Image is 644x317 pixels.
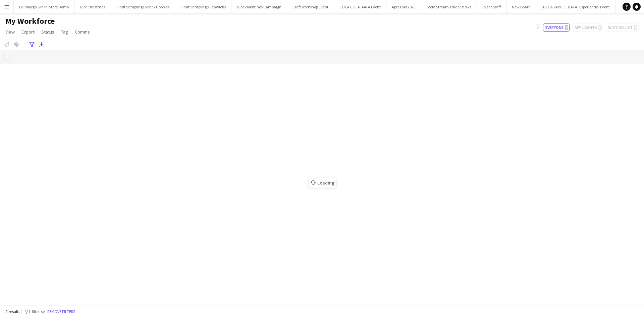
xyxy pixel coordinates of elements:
[28,41,36,49] app-action-btn: Advanced filters
[175,0,231,13] button: Lindt Sampling x Fenwicks
[421,0,477,13] button: Soda Stream Trade Shows
[334,0,386,13] button: COCA COLA IAAPA Event
[38,41,46,49] app-action-btn: Export XLSX
[386,0,421,13] button: Apres Ski 2023
[536,0,615,13] button: [GEOGRAPHIC_DATA] Experiential Event
[5,16,55,26] span: My Workforce
[72,28,93,36] a: Comms
[21,29,35,35] span: Export
[543,23,570,32] button: Everyone0
[29,309,46,314] span: 1 filter set
[41,29,54,35] span: Status
[14,0,74,13] button: Edinburgh Gin In-Store Demo
[74,0,111,13] button: Dior Christmas
[506,0,536,13] button: New Board
[5,29,15,35] span: View
[111,0,175,13] button: Lindt Sampling Event x Dobbies
[565,25,568,30] span: 0
[231,0,287,13] button: Dior Valentines Campaign
[477,0,506,13] button: Event Staff
[39,28,57,36] a: Status
[46,308,76,315] button: Remove filters
[19,28,37,36] a: Export
[61,29,68,35] span: Tag
[3,28,17,36] a: View
[287,0,334,13] button: Craft Workshop Event
[309,178,336,188] span: Loading
[75,29,90,35] span: Comms
[58,28,71,36] a: Tag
